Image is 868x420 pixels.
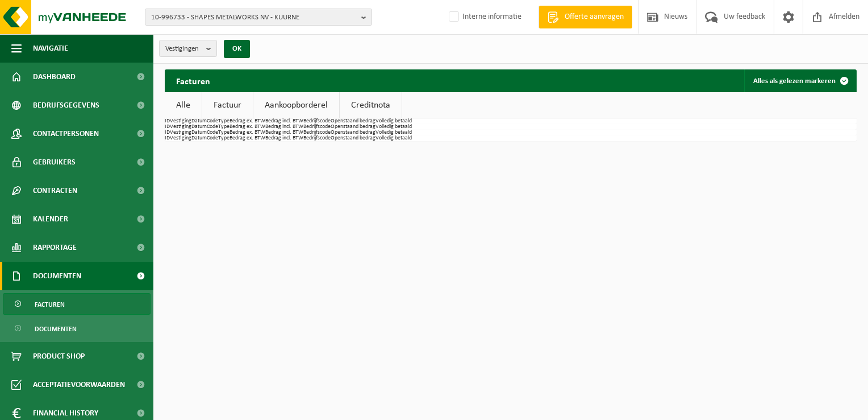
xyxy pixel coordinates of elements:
[33,120,99,148] span: Contactpersonen
[33,148,76,176] span: Gebruikers
[207,118,218,124] th: Code
[303,124,331,130] th: Bedrijfscode
[170,118,191,124] th: Vestiging
[170,135,191,141] th: Vestiging
[159,40,217,57] button: Vestigingen
[207,135,218,141] th: Code
[151,9,357,26] span: 10-996733 - SHAPES METALWORKS NV - KUURNE
[303,130,331,135] th: Bedrijfscode
[331,135,375,141] th: Openstaand bedrag
[170,130,191,135] th: Vestiging
[253,92,339,118] a: Aankoopborderel
[33,34,68,63] span: Navigatie
[375,124,412,130] th: Volledig betaald
[539,6,632,28] a: Offerte aanvragen
[33,233,77,262] span: Rapportage
[145,9,372,26] button: 10-996733 - SHAPES METALWORKS NV - KUURNE
[265,118,303,124] th: Bedrag incl. BTW
[3,318,151,339] a: Documenten
[265,124,303,130] th: Bedrag incl. BTW
[165,124,170,130] th: ID
[229,124,265,130] th: Bedrag ex. BTW
[33,205,68,233] span: Kalender
[33,91,99,120] span: Bedrijfsgegevens
[202,92,253,118] a: Factuur
[229,118,265,124] th: Bedrag ex. BTW
[224,40,250,58] button: OK
[33,63,76,91] span: Dashboard
[218,130,229,135] th: Type
[218,124,229,130] th: Type
[33,176,77,205] span: Contracten
[303,118,331,124] th: Bedrijfscode
[165,135,170,141] th: ID
[191,130,207,135] th: Datum
[375,130,412,135] th: Volledig betaald
[3,293,151,315] a: Facturen
[562,11,627,23] span: Offerte aanvragen
[33,342,85,370] span: Product Shop
[229,135,265,141] th: Bedrag ex. BTW
[218,135,229,141] th: Type
[191,135,207,141] th: Datum
[265,135,303,141] th: Bedrag incl. BTW
[35,294,65,315] span: Facturen
[191,124,207,130] th: Datum
[191,118,207,124] th: Datum
[165,118,170,124] th: ID
[165,92,202,118] a: Alle
[207,124,218,130] th: Code
[33,370,125,399] span: Acceptatievoorwaarden
[218,118,229,124] th: Type
[375,118,412,124] th: Volledig betaald
[170,124,191,130] th: Vestiging
[446,9,521,26] label: Interne informatie
[265,130,303,135] th: Bedrag incl. BTW
[33,262,81,290] span: Documenten
[340,92,402,118] a: Creditnota
[331,118,375,124] th: Openstaand bedrag
[35,318,77,340] span: Documenten
[207,130,218,135] th: Code
[229,130,265,135] th: Bedrag ex. BTW
[331,124,375,130] th: Openstaand bedrag
[165,130,170,135] th: ID
[165,69,222,92] h2: Facturen
[303,135,331,141] th: Bedrijfscode
[375,135,412,141] th: Volledig betaald
[165,40,202,57] span: Vestigingen
[744,69,856,92] button: Alles als gelezen markeren
[331,130,375,135] th: Openstaand bedrag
